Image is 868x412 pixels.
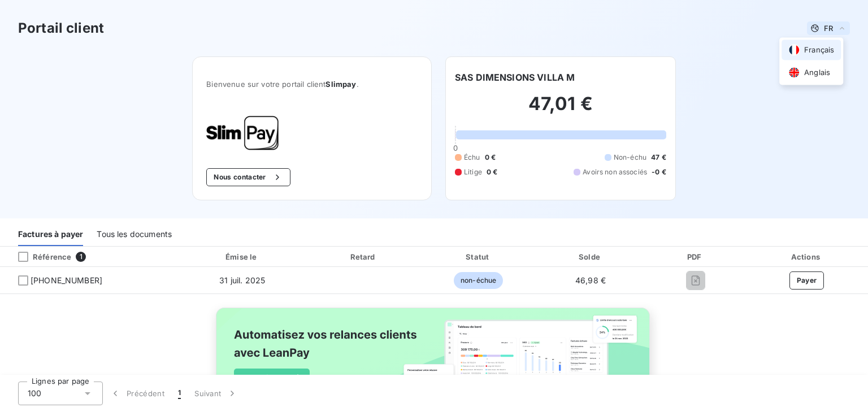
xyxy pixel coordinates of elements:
span: 1 [178,388,181,399]
h6: SAS DIMENSIONS VILLA M [455,71,575,84]
span: Slimpay [325,80,356,89]
span: 31 juil. 2025 [219,275,265,285]
span: 0 € [485,152,496,163]
h2: 47,01 € [455,93,666,126]
span: Non-échu [614,152,646,163]
button: Payer [789,271,824,290]
button: Précédent [103,382,171,405]
div: Tous les documents [97,222,172,246]
span: 46,98 € [575,275,606,285]
button: Nous contacter [206,168,290,186]
span: Anglais [804,67,830,78]
span: 0 € [487,167,497,177]
span: -0 € [652,167,666,177]
span: 0 [453,143,458,152]
span: non-échue [454,272,503,289]
span: Avoirs non associés [583,167,647,177]
span: 100 [28,388,41,399]
span: FR [824,24,833,33]
div: Référence [9,252,71,262]
div: Statut [424,251,533,262]
div: PDF [648,251,743,262]
span: Bienvenue sur votre portail client . [206,80,418,89]
button: 1 [171,382,188,405]
div: Retard [308,251,420,262]
h3: Portail client [18,18,104,38]
span: Français [804,45,834,55]
button: Suivant [188,382,245,405]
span: [PHONE_NUMBER] [31,275,102,286]
div: Solde [537,251,644,262]
img: Company logo [206,116,279,150]
div: Émise le [181,251,303,262]
div: Actions [748,251,866,262]
span: Échu [464,152,480,163]
div: Factures à payer [18,222,83,246]
span: Litige [464,167,482,177]
span: 47 € [651,152,666,163]
span: 1 [76,252,86,262]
